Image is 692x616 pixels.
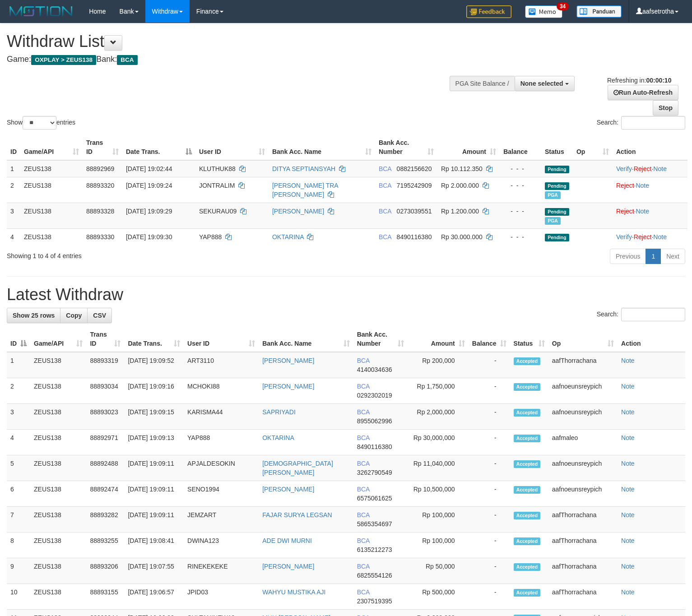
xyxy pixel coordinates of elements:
[86,455,124,481] td: 88892488
[408,352,469,378] td: Rp 200,000
[621,408,635,416] a: Note
[613,228,687,245] td: · ·
[86,507,124,533] td: 88893282
[621,563,635,570] a: Note
[469,455,510,481] td: -
[379,233,391,241] span: BCA
[30,558,86,584] td: ZEUS138
[20,160,83,177] td: ZEUS138
[503,207,538,216] div: - - -
[184,455,259,481] td: APJALDESOKIN
[408,533,469,558] td: Rp 100,000
[514,435,541,442] span: Accepted
[514,357,541,365] span: Accepted
[450,76,515,91] div: PGA Site Balance /
[124,430,184,455] td: [DATE] 19:09:13
[124,378,184,404] td: [DATE] 19:09:16
[357,588,370,596] span: BCA
[7,160,20,177] td: 1
[466,5,511,18] img: Feedback.jpg
[86,326,124,352] th: Trans ID: activate to sort column ascending
[20,134,83,160] th: Game/API: activate to sort column ascending
[408,481,469,507] td: Rp 10,500,000
[397,208,432,215] span: Copy 0273039551 to clipboard
[7,378,30,404] td: 2
[469,558,510,584] td: -
[20,177,83,203] td: ZEUS138
[262,383,314,390] a: [PERSON_NAME]
[7,177,20,203] td: 2
[514,486,541,494] span: Accepted
[621,116,685,130] input: Search:
[514,589,541,597] span: Accepted
[7,430,30,455] td: 4
[397,165,432,172] span: Copy 0882156620 to clipboard
[548,481,618,507] td: aafnoeunsreypich
[30,404,86,430] td: ZEUS138
[30,481,86,507] td: ZEUS138
[514,563,541,571] span: Accepted
[397,182,432,189] span: Copy 7195242909 to clipboard
[353,326,408,352] th: Bank Acc. Number: activate to sort column ascending
[262,486,314,493] a: [PERSON_NAME]
[7,326,30,352] th: ID: activate to sort column descending
[357,495,392,502] span: Copy 6575061625 to clipboard
[126,208,172,215] span: [DATE] 19:09:29
[520,80,563,87] span: None selected
[548,507,618,533] td: aafThorrachana
[616,182,634,189] a: Reject
[184,378,259,404] td: MCHOKI88
[7,308,60,323] a: Show 25 rows
[272,182,338,198] a: [PERSON_NAME] TRA [PERSON_NAME]
[469,378,510,404] td: -
[408,430,469,455] td: Rp 30,000,000
[503,181,538,190] div: - - -
[7,5,75,18] img: MOTION_logo.png
[7,286,685,304] h1: Latest Withdraw
[357,408,370,416] span: BCA
[441,165,483,172] span: Rp 10.112.350
[86,404,124,430] td: 88893023
[634,233,652,241] a: Reject
[124,558,184,584] td: [DATE] 19:07:55
[30,378,86,404] td: ZEUS138
[597,116,685,130] label: Search:
[545,166,569,173] span: Pending
[86,233,114,241] span: 88893330
[184,558,259,584] td: RINEKEKEKE
[441,208,479,215] span: Rp 1.200.000
[357,520,392,528] span: Copy 5865354697 to clipboard
[30,430,86,455] td: ZEUS138
[357,597,392,605] span: Copy 2307519395 to clipboard
[7,352,30,378] td: 1
[7,116,75,130] label: Show entries
[408,378,469,404] td: Rp 1,750,000
[86,533,124,558] td: 88893255
[408,558,469,584] td: Rp 50,000
[514,460,541,468] span: Accepted
[30,533,86,558] td: ZEUS138
[441,233,483,241] span: Rp 30.000.000
[621,537,635,544] a: Note
[184,404,259,430] td: KARISMA44
[557,2,569,10] span: 34
[469,533,510,558] td: -
[126,233,172,241] span: [DATE] 19:09:30
[621,357,635,364] a: Note
[653,100,678,116] a: Stop
[469,584,510,610] td: -
[469,430,510,455] td: -
[576,5,622,18] img: panduan.png
[660,249,685,264] a: Next
[616,233,632,241] a: Verify
[86,558,124,584] td: 88893206
[397,233,432,241] span: Copy 8490116380 to clipboard
[469,507,510,533] td: -
[60,308,88,323] a: Copy
[469,352,510,378] td: -
[86,165,114,172] span: 88892969
[616,165,632,172] a: Verify
[7,203,20,228] td: 3
[199,208,237,215] span: SEKURAU09
[408,507,469,533] td: Rp 100,000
